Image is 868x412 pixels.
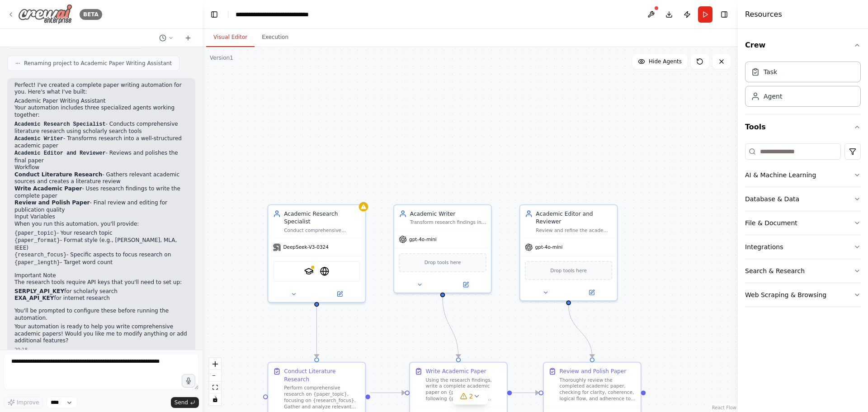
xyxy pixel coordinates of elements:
[209,358,221,370] button: zoom in
[14,213,188,221] h2: Input Variables
[632,54,687,69] button: Hide Agents
[14,164,188,171] h2: Workflow
[14,82,188,96] p: Perfect! I've created a complete paper writing automation for you. Here's what I've built:
[426,377,502,402] div: Using the research findings, write a complete academic paper on {paper_topic} following {paper_fo...
[18,4,72,24] img: Logo
[535,244,563,251] span: gpt-4o-mini
[255,28,296,47] button: Execution
[453,388,488,405] button: 2
[284,210,360,226] div: Academic Research Specialist
[560,377,636,402] div: Thoroughly review the completed academic paper, checking for clarity, coherence, logical flow, an...
[317,289,362,299] button: Open in side panel
[313,307,321,357] g: Edge from ae02b49c-494c-4193-a50e-d378d40e441e to 9a356f87-45b9-434a-b009-c2a80e6a0789
[14,135,188,150] li: - Transforms research into a well-structured academic paper
[536,210,612,226] div: Academic Editor and Reviewer
[208,8,221,21] button: Hide left sidebar
[14,346,188,353] div: 20:18
[14,230,188,237] li: - Your research topic
[519,204,618,301] div: Academic Editor and ReviewerReview and refine the academic paper on {paper_topic}, ensuring clari...
[268,204,366,303] div: Academic Research SpecialistConduct comprehensive research on {paper_topic}, gathering relevant a...
[14,230,57,237] code: {paper_topic}
[210,54,233,62] div: Version 1
[14,237,60,244] code: {paper_format}
[14,295,188,302] li: for internet research
[764,67,777,76] div: Task
[14,199,188,213] li: - Final review and editing for publication quality
[512,389,538,397] g: Edge from 613f1c41-0857-4766-89db-897b70dcc299 to 680ef443-b6c2-4d52-8792-506ebeb68880
[370,389,405,397] g: Edge from 9a356f87-45b9-434a-b009-c2a80e6a0789 to 613f1c41-0857-4766-89db-897b70dcc299
[284,367,360,383] div: Conduct Literature Research
[14,237,188,251] li: - Format style (e.g., [PERSON_NAME], MLA, IEEE)
[443,280,488,289] button: Open in side panel
[764,92,782,101] div: Agent
[206,28,255,47] button: Visual Editor
[283,244,328,251] span: DeepSeek-V3-0324
[14,104,188,118] p: Your automation includes three specialized agents working together:
[745,235,861,259] button: Integrations
[14,260,60,266] code: {paper_length}
[320,266,329,276] img: EXASearchTool
[393,204,492,294] div: Academic WriterTransform research findings into a well-structured, coherent academic paper on {pa...
[569,288,613,297] button: Open in side panel
[14,199,90,206] strong: Review and Polish Paper
[14,150,106,156] code: Academic Editor and Reviewer
[426,367,486,375] div: Write Academic Paper
[14,98,188,105] h2: Academic Paper Writing Assistant
[14,323,188,345] p: Your automation is ready to help you write comprehensive academic papers! Would you like me to mo...
[14,295,54,301] strong: EXA_API_KEY
[745,114,861,140] button: Tools
[304,266,314,276] img: SerplyScholarSearchTool
[17,399,39,406] span: Improve
[284,385,360,410] div: Perform comprehensive research on {paper_topic}, focusing on {research_focus}. Gather and analyze...
[284,227,360,233] div: Conduct comprehensive research on {paper_topic}, gathering relevant academic sources, identifying...
[14,308,188,322] p: You'll be prompted to configure these before running the automation.
[209,370,221,382] button: zoom out
[649,58,682,65] span: Hide Agents
[560,367,627,375] div: Review and Polish Paper
[182,374,195,388] button: Click to speak your automation idea
[14,185,188,199] li: - Uses research findings to write the complete paper
[14,185,82,192] strong: Write Academic Paper
[745,9,782,20] h4: Resources
[439,297,462,357] g: Edge from 0d81c446-49f1-44d2-89d2-c1371968da2a to 613f1c41-0857-4766-89db-897b70dcc299
[425,259,461,266] span: Drop tools here
[14,221,188,228] p: When you run this automation, you'll provide:
[745,140,861,314] div: Tools
[175,399,188,406] span: Send
[181,33,195,43] button: Start a new chat
[550,266,587,274] span: Drop tools here
[14,121,106,128] code: Academic Research Specialist
[14,136,63,142] code: Academic Writer
[469,392,473,401] span: 2
[745,283,861,307] button: Web Scraping & Browsing
[745,211,861,235] button: File & Document
[745,58,861,114] div: Crew
[14,252,66,258] code: {research_focus}
[4,397,43,408] button: Improve
[745,163,861,187] button: AI & Machine Learning
[718,8,731,21] button: Hide right sidebar
[410,210,486,218] div: Academic Writer
[209,382,221,393] button: fit view
[14,279,188,286] p: The research tools require API keys that you'll need to set up:
[14,251,188,259] li: - Specific aspects to focus research on
[80,9,102,20] div: BETA
[14,171,188,185] li: - Gathers relevant academic sources and creates a literature review
[171,397,199,408] button: Send
[14,121,188,135] li: - Conducts comprehensive literature research using scholarly search tools
[14,288,188,295] li: for scholarly search
[236,10,337,19] nav: breadcrumb
[209,393,221,405] button: toggle interactivity
[745,259,861,283] button: Search & Research
[14,171,102,178] strong: Conduct Literature Research
[14,272,188,279] h2: Important Note
[565,305,596,358] g: Edge from 2b4ee899-5717-41ec-9f0b-0281a0df0eb4 to 680ef443-b6c2-4d52-8792-506ebeb68880
[536,227,612,233] div: Review and refine the academic paper on {paper_topic}, ensuring clarity, coherence, proper citati...
[712,405,736,410] a: React Flow attribution
[410,219,486,226] div: Transform research findings into a well-structured, coherent academic paper on {paper_topic} foll...
[14,150,188,164] li: - Reviews and polishes the final paper
[409,236,437,242] span: gpt-4o-mini
[14,259,188,267] li: - Target word count
[24,60,172,67] span: Renaming project to Academic Paper Writing Assistant
[745,187,861,211] button: Database & Data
